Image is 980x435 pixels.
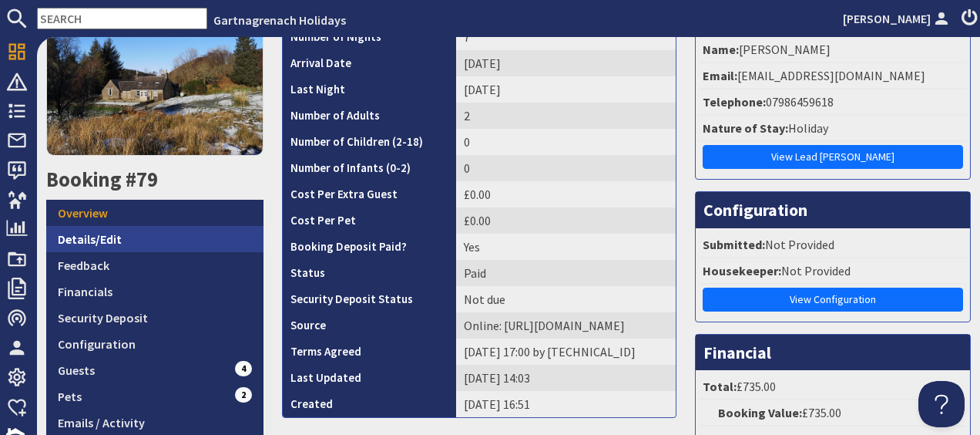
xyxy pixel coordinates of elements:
td: [DATE] 14:03 [456,365,676,391]
h2: Booking #79 [46,167,263,192]
td: £0.00 [456,181,676,207]
a: Gartnagrenach Holidays [213,12,346,28]
h3: Financial [696,335,971,370]
strong: Total: [703,379,737,394]
a: Details/Edit [46,226,263,252]
a: Financials [46,278,263,305]
th: Status [283,260,456,286]
th: Arrival Date [283,50,456,76]
th: Number of Adults [283,103,456,129]
strong: Booking Value: [718,405,802,420]
strong: Telephone: [703,94,766,110]
a: [PERSON_NAME] [843,9,952,28]
th: Last Night [283,76,456,103]
a: Security Deposit [46,305,263,331]
strong: Name: [703,42,739,57]
td: 0 [456,129,676,155]
th: Number of Infants (0-2) [283,155,456,181]
a: Configuration [46,331,263,357]
td: Not due [456,286,676,312]
td: [DATE] [456,50,676,76]
li: £735.00 [700,374,967,400]
td: [DATE] 16:51 [456,391,676,417]
a: Guests4 [46,357,263,383]
li: £735.00 [700,400,967,427]
li: [EMAIL_ADDRESS][DOMAIN_NAME] [700,63,967,89]
a: Pets2 [46,383,263,410]
h3: Configuration [696,192,971,228]
li: Not Provided [700,258,967,285]
td: 0 [456,155,676,181]
a: Feedback [46,252,263,278]
td: 7 [456,24,676,50]
li: 07986459618 [700,89,967,116]
th: Number of Children (2-18) [283,129,456,155]
th: Source [283,312,456,339]
span: 2 [235,387,252,403]
th: Number of Nights [283,24,456,50]
a: View Lead [PERSON_NAME] [703,145,964,169]
th: Last Updated [283,365,456,391]
li: Holiday [700,116,967,142]
th: Security Deposit Status [283,286,456,312]
a: View Configuration [703,288,964,312]
td: Online: https://www.google.com/ [456,312,676,339]
td: [DATE] 17:00 by [TECHNICAL_ID] [456,339,676,365]
th: Cost Per Extra Guest [283,181,456,207]
td: 2 [456,103,676,129]
strong: Nature of Stay: [703,120,788,136]
td: £0.00 [456,207,676,234]
td: Yes [456,234,676,260]
th: Created [283,391,456,417]
td: Paid [456,260,676,286]
th: Terms Agreed [283,339,456,365]
span: 4 [235,361,252,376]
strong: Submitted: [703,237,765,252]
strong: Email: [703,68,737,83]
li: Not Provided [700,232,967,258]
iframe: Toggle Customer Support [918,381,965,427]
li: [PERSON_NAME] [700,37,967,63]
a: Overview [46,200,263,226]
input: SEARCH [37,8,207,29]
th: Cost Per Pet [283,207,456,234]
th: Booking Deposit Paid? [283,234,456,260]
strong: Housekeeper: [703,263,781,278]
td: [DATE] [456,76,676,103]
